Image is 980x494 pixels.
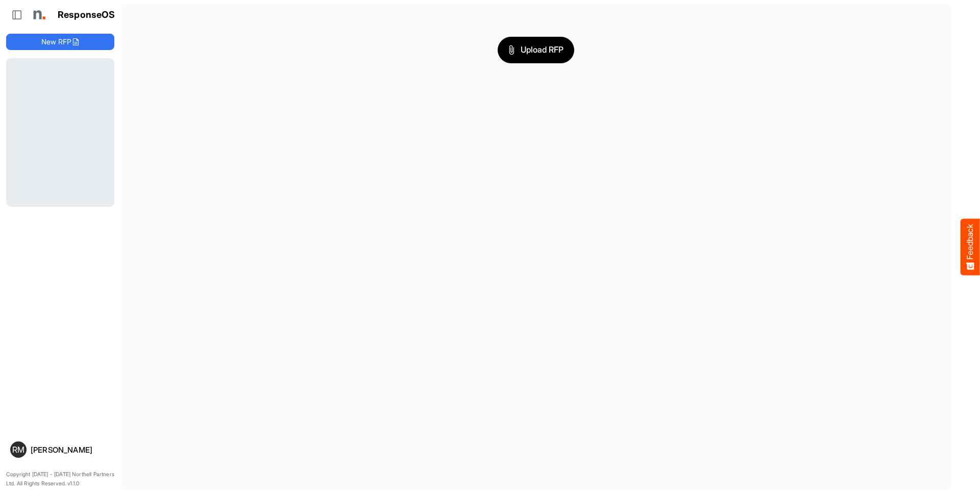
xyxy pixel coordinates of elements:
p: Copyright [DATE] - [DATE] Northell Partners Ltd. All Rights Reserved. v1.1.0 [6,470,114,488]
button: Upload RFP [498,37,574,63]
button: New RFP [6,34,114,50]
span: Upload RFP [508,43,563,57]
button: Feedback [961,219,980,276]
h1: ResponseOS [58,10,115,20]
img: Northell [28,5,48,25]
span: RM [12,446,24,454]
div: Loading... [6,58,114,206]
div: [PERSON_NAME] [31,446,110,454]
